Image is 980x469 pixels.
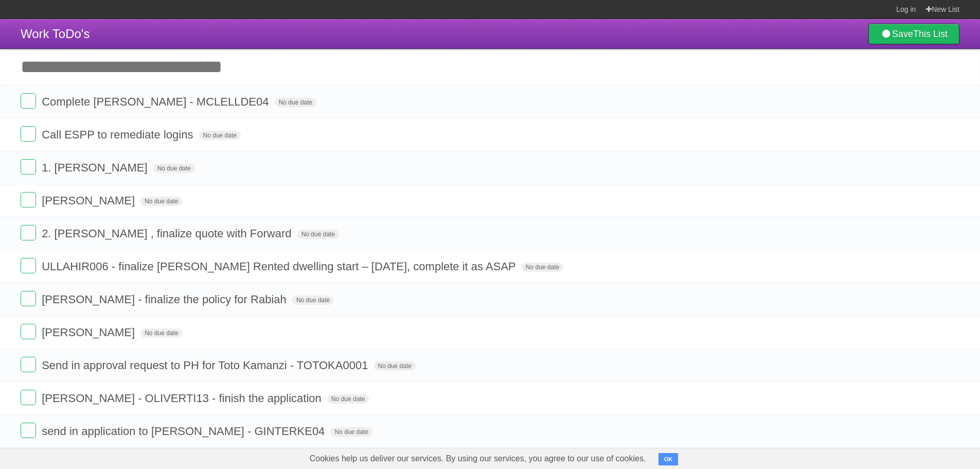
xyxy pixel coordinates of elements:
span: [PERSON_NAME] [42,326,137,339]
span: ULLAHIR006 - finalize [PERSON_NAME] Rented dwelling start – [DATE], complete it as ASAP [42,260,519,273]
label: Done [21,357,36,372]
label: Done [21,93,36,109]
span: Complete [PERSON_NAME] - MCLELLDE04 [42,95,271,108]
span: 2. [PERSON_NAME] , finalize quote with Forward [42,227,294,240]
span: No due date [330,427,372,437]
label: Done [21,159,36,175]
button: OK [658,453,679,465]
label: Done [21,192,36,207]
label: Done [21,291,36,306]
span: No due date [153,164,195,173]
span: send in application to [PERSON_NAME] - GINTERKE04 [42,425,327,438]
span: No due date [199,131,241,140]
span: 1. [PERSON_NAME] [42,161,150,174]
span: [PERSON_NAME] - finalize the policy for Rabiah [42,293,289,306]
label: Done [21,258,36,273]
span: Cookies help us deliver our services. By using our services, you agree to our use of cookies. [299,448,656,469]
span: No due date [140,328,182,338]
label: Done [21,423,36,438]
span: Send in approval request to PH for Toto Kamanzi - TOTOKA0001 [42,359,370,372]
label: Done [21,126,36,142]
span: No due date [140,197,182,206]
span: [PERSON_NAME] - OLIVERTI13 - finish the application [42,392,324,405]
span: No due date [292,296,334,305]
span: No due date [275,98,316,107]
span: [PERSON_NAME] [42,194,137,207]
a: SaveThis List [868,24,959,44]
span: No due date [374,361,416,371]
label: Done [21,390,36,405]
label: Done [21,225,36,240]
span: Call ESPP to remediate logins [42,128,195,141]
span: No due date [327,394,369,404]
span: No due date [522,263,563,272]
span: Work ToDo's [21,27,90,41]
span: No due date [297,230,339,239]
label: Done [21,324,36,339]
b: This List [913,29,948,39]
